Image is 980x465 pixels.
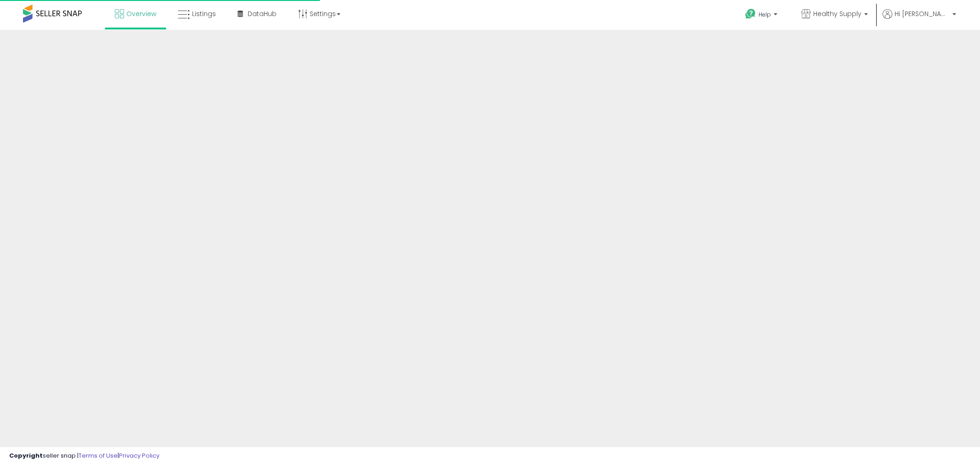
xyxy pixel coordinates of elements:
span: DataHub [248,9,277,18]
span: Healthy Supply [813,9,861,18]
span: Help [759,11,771,18]
span: Hi [PERSON_NAME] [895,9,950,18]
a: Hi [PERSON_NAME] [883,9,956,30]
i: Get Help [745,8,756,20]
a: Help [738,1,787,30]
span: Overview [126,9,156,18]
span: Listings [192,9,216,18]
